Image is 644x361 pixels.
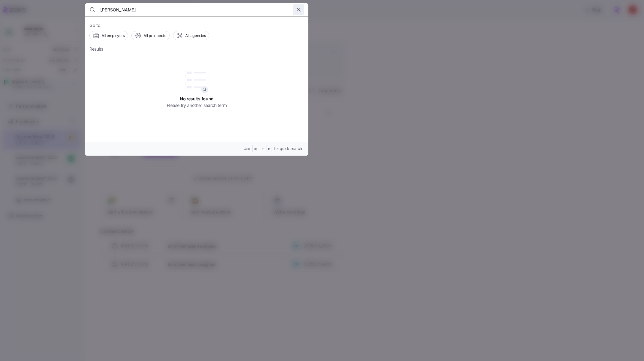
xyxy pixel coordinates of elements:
[274,146,302,151] span: for quick search
[262,146,264,151] span: +
[89,31,128,40] button: All employers
[173,31,209,40] button: All agencies
[268,147,270,152] span: B
[185,33,206,38] span: All agencies
[254,147,257,152] span: ⌘
[244,146,250,151] span: Use
[102,33,124,38] span: All employers
[89,46,103,53] span: Results
[144,33,166,38] span: All prospects
[89,22,304,29] span: Go to
[167,102,227,109] span: Please try another search term
[131,31,169,40] button: All prospects
[180,95,214,102] span: No results found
